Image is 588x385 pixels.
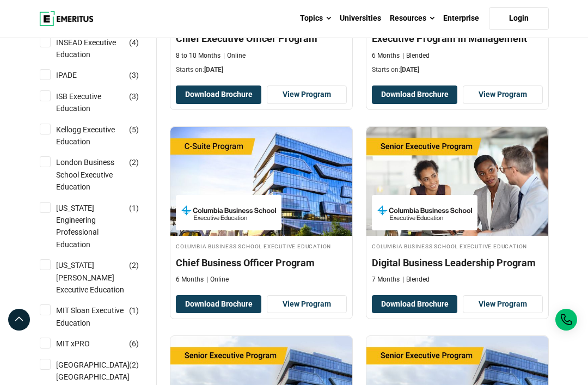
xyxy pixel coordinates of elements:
[463,295,543,314] a: View Program
[463,85,543,104] a: View Program
[402,275,430,284] p: Blended
[56,202,146,251] a: [US_STATE] Engineering Professional Education
[56,90,146,115] a: ISB Executive Education
[132,306,136,315] span: 1
[372,275,400,284] p: 7 Months
[132,261,136,270] span: 2
[181,200,276,225] img: Columbia Business School Executive Education
[132,360,136,369] span: 2
[267,85,347,104] a: View Program
[132,125,136,134] span: 5
[206,275,229,284] p: Online
[129,36,139,48] span: ( )
[132,204,136,212] span: 1
[176,32,347,45] h4: Chief Executive Officer Program
[56,304,146,329] a: MIT Sloan Executive Education
[129,69,139,81] span: ( )
[56,36,146,61] a: INSEAD Executive Education
[56,359,151,383] a: [GEOGRAPHIC_DATA] [GEOGRAPHIC_DATA]
[176,295,261,314] button: Download Brochure
[400,66,419,74] span: [DATE]
[204,66,223,74] span: [DATE]
[129,304,139,316] span: ( )
[176,275,204,284] p: 6 Months
[176,85,261,104] button: Download Brochure
[56,124,146,148] a: Kellogg Executive Education
[176,65,347,75] p: Starts on:
[129,90,139,102] span: ( )
[372,256,543,270] h4: Digital Business Leadership Program
[129,124,139,136] span: ( )
[372,295,457,314] button: Download Brochure
[129,202,139,214] span: ( )
[366,127,548,290] a: Digital Transformation Course by Columbia Business School Executive Education - Columbia Business...
[372,85,457,104] button: Download Brochure
[56,259,146,296] a: [US_STATE] [PERSON_NAME] Executive Education
[132,71,136,80] span: 3
[129,259,139,271] span: ( )
[56,69,99,81] a: IPADE
[223,51,246,60] p: Online
[267,295,347,314] a: View Program
[372,241,543,250] h4: Columbia Business School Executive Education
[132,158,136,167] span: 2
[366,127,548,236] img: Digital Business Leadership Program | Online Digital Transformation Course
[372,65,543,75] p: Starts on:
[56,156,146,193] a: London Business School Executive Education
[132,92,136,101] span: 3
[170,127,352,236] img: Chief Business Officer Program | Online Business Management Course
[402,51,430,60] p: Blended
[132,38,136,47] span: 4
[129,338,139,350] span: ( )
[176,256,347,270] h4: Chief Business Officer Program
[129,359,139,371] span: ( )
[176,241,347,250] h4: Columbia Business School Executive Education
[56,338,112,350] a: MIT xPRO
[489,7,549,30] a: Login
[372,32,543,45] h4: Executive Program in Management
[176,51,220,60] p: 8 to 10 Months
[170,127,352,290] a: Business Management Course by Columbia Business School Executive Education - Columbia Business Sc...
[129,156,139,168] span: ( )
[372,51,400,60] p: 6 Months
[377,200,472,225] img: Columbia Business School Executive Education
[132,339,136,348] span: 6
